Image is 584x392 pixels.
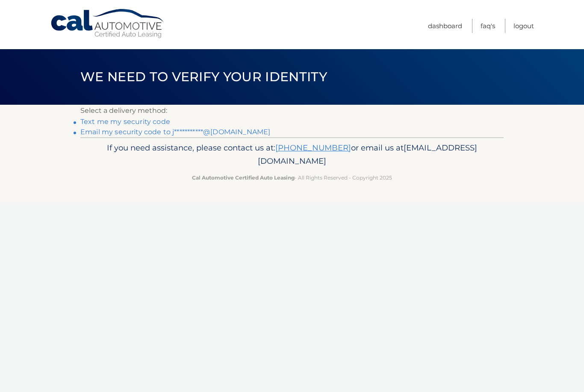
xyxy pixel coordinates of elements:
[80,69,327,85] span: We need to verify your identity
[80,118,170,126] a: Text me my security code
[481,19,495,33] a: FAQ's
[80,105,504,117] p: Select a delivery method:
[275,143,351,153] a: [PHONE_NUMBER]
[50,9,165,39] a: Cal Automotive
[86,141,498,168] p: If you need assistance, please contact us at: or email us at
[513,19,534,33] a: Logout
[428,19,462,33] a: Dashboard
[86,173,498,182] p: - All Rights Reserved - Copyright 2025
[192,174,295,181] strong: Cal Automotive Certified Auto Leasing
